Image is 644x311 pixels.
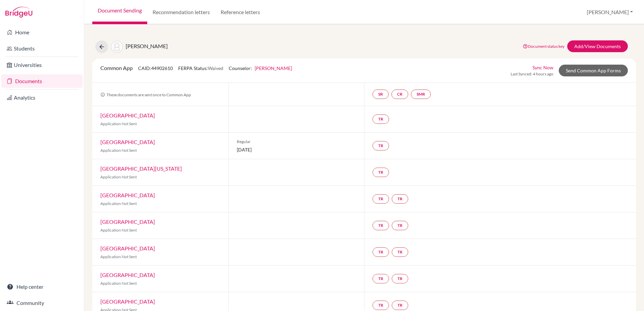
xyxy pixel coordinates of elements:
a: Universities [1,58,83,72]
a: Documents [1,74,83,88]
span: FERPA Status: [178,65,223,71]
span: Application Not Sent [100,121,137,126]
a: TR [373,274,389,283]
span: CAID: 44902610 [138,65,173,71]
span: These documents are sent once to Common App [100,92,191,97]
a: SR [373,90,389,99]
span: Last Synced: 4 hours ago [511,71,553,77]
a: TR [373,194,389,204]
span: Counselor: [229,65,292,71]
a: Document status key [523,44,565,49]
span: Application Not Sent [100,281,137,286]
a: [GEOGRAPHIC_DATA] [100,298,155,305]
span: Application Not Sent [100,174,137,179]
a: [GEOGRAPHIC_DATA] [100,218,155,225]
span: Waived [208,65,223,71]
a: Community [1,296,83,310]
a: [GEOGRAPHIC_DATA] [100,272,155,278]
a: [GEOGRAPHIC_DATA][US_STATE] [100,165,182,172]
a: [PERSON_NAME] [255,65,292,71]
a: TR [392,221,408,230]
span: Regular [237,139,356,145]
a: TR [373,221,389,230]
span: Application Not Sent [100,201,137,206]
a: CR [391,90,408,99]
a: SMR [411,90,431,99]
a: TR [392,247,408,257]
a: Send Common App Forms [559,65,628,76]
a: TR [392,274,408,283]
span: [PERSON_NAME] [126,43,168,49]
a: TR [392,194,408,204]
span: [DATE] [237,146,356,153]
a: Help center [1,280,83,293]
a: TR [373,301,389,310]
a: Sync Now [533,64,553,71]
a: TR [373,114,389,124]
span: Application Not Sent [100,228,137,233]
a: [GEOGRAPHIC_DATA] [100,139,155,145]
a: [GEOGRAPHIC_DATA] [100,192,155,198]
img: Bridge-U [5,7,32,18]
a: TR [373,247,389,257]
a: [GEOGRAPHIC_DATA] [100,112,155,118]
a: Add/View Documents [567,40,628,52]
a: Students [1,42,83,55]
a: TR [392,301,408,310]
a: TR [373,141,389,150]
a: Analytics [1,91,83,104]
a: TR [373,168,389,177]
a: [GEOGRAPHIC_DATA] [100,245,155,251]
a: Home [1,26,83,39]
span: Common App [100,65,133,71]
span: Application Not Sent [100,254,137,259]
button: [PERSON_NAME] [584,6,636,19]
span: Application Not Sent [100,148,137,153]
